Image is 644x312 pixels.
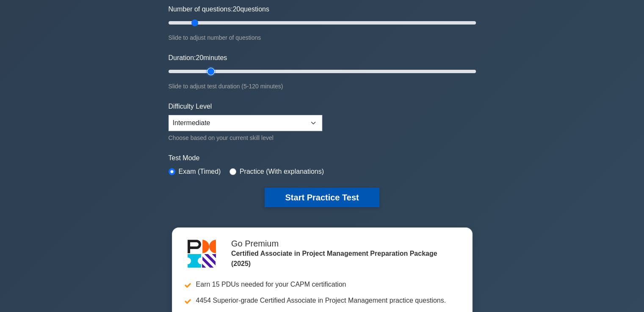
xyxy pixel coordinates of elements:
[169,153,476,163] label: Test Mode
[265,188,379,207] button: Start Practice Test
[179,167,221,177] label: Exam (Timed)
[169,133,322,143] div: Choose based on your current skill level
[169,101,212,112] label: Difficulty Level
[233,5,240,13] span: 20
[169,81,476,91] div: Slide to adjust test duration (5-120 minutes)
[169,53,227,63] label: Duration: minutes
[169,33,476,43] div: Slide to adjust number of questions
[169,4,269,14] label: Number of questions: questions
[240,167,324,177] label: Practice (With explanations)
[196,54,203,61] span: 20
